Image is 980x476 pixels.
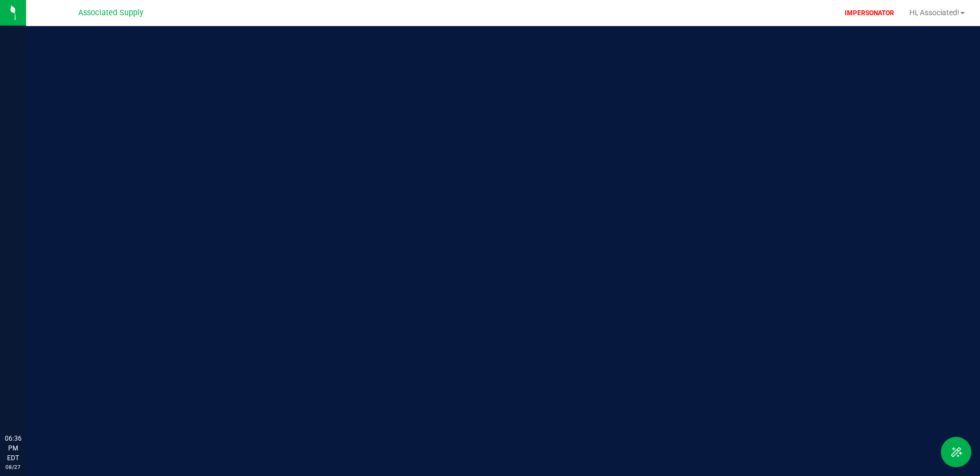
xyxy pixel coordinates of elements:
[5,463,21,471] p: 08/27
[909,8,959,17] span: Hi, Associated!
[5,434,21,463] p: 06:36 PM EDT
[840,8,899,18] p: IMPERSONATOR
[78,8,143,17] span: Associated Supply
[941,437,971,467] button: Toggle Menu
